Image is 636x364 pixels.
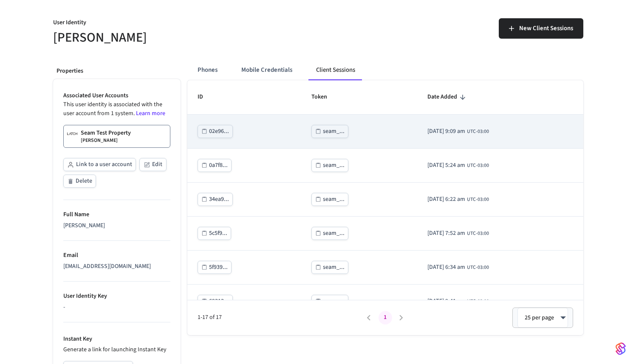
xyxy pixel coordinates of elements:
div: [EMAIL_ADDRESS][DOMAIN_NAME] [63,262,170,271]
nav: pagination navigation [361,311,410,324]
p: Properties [57,67,177,76]
div: 69313... [209,296,229,307]
span: Token [311,90,338,104]
button: seam_... [311,159,348,172]
button: 02e96... [198,125,233,138]
button: seam_... [311,125,348,138]
span: [DATE] 9:41 am [427,297,465,306]
span: UTC-03:00 [467,298,489,305]
p: This user identity is associated with the user account from 1 system. [63,100,170,118]
a: Learn more [136,109,165,118]
div: America/Fortaleza [427,263,489,272]
span: [DATE] 6:34 am [427,263,465,272]
p: Generate a link for launching Instant Key [63,345,170,354]
div: America/Fortaleza [427,127,489,136]
button: seam_... [311,227,348,240]
div: 02e96... [209,126,229,137]
p: Associated User Accounts [63,91,170,100]
div: America/Fortaleza [427,229,489,238]
img: Latch Building Logo [67,129,77,139]
span: [DATE] 5:24 am [427,161,465,170]
div: seam_... [323,262,345,273]
button: page 1 [379,311,392,324]
button: 5f939... [198,261,232,274]
div: America/Fortaleza [427,297,489,306]
button: Delete [63,175,96,188]
div: seam_... [323,160,345,171]
div: 5f939... [209,262,228,273]
p: Instant Key [63,335,170,344]
p: User Identity Key [63,292,170,301]
button: Mobile Credentials [235,60,299,80]
h5: [PERSON_NAME] [53,29,313,46]
button: New Client Sessions [499,18,583,39]
div: [PERSON_NAME] [63,221,170,230]
img: SeamLogoGradient.69752ec5.svg [616,342,626,356]
div: 34ea9... [209,194,229,205]
button: 5c5f9... [198,227,231,240]
span: ID [198,90,214,104]
button: Client Sessions [309,60,362,80]
div: seam_... [323,126,345,137]
span: [DATE] 9:09 am [427,127,465,136]
p: User Identity [53,18,313,29]
button: 34ea9... [198,193,233,206]
div: 0a7f8... [209,160,228,171]
span: UTC-03:00 [467,128,489,135]
span: UTC-03:00 [467,196,489,203]
div: seam_... [323,228,345,239]
button: Edit [139,158,167,171]
span: [DATE] 7:52 am [427,229,465,238]
button: Phones [191,60,224,80]
div: America/Fortaleza [427,161,489,170]
button: Link to a user account [63,158,136,171]
button: seam_... [311,295,348,308]
p: Seam Test Property [81,129,131,137]
span: Date Added [427,90,468,104]
p: [PERSON_NAME] [81,137,118,144]
button: 69313... [198,295,233,308]
span: New Client Sessions [519,23,573,34]
div: - [63,303,170,312]
span: UTC-03:00 [467,162,489,169]
div: seam_... [323,194,345,205]
span: 1-17 of 17 [198,313,361,322]
button: seam_... [311,193,348,206]
span: UTC-03:00 [467,264,489,271]
div: 25 per page [517,308,568,328]
button: 0a7f8... [198,159,232,172]
span: UTC-03:00 [467,230,489,237]
div: America/Fortaleza [427,195,489,204]
button: seam_... [311,261,348,274]
div: 5c5f9... [209,228,227,239]
span: [DATE] 6:22 am [427,195,465,204]
p: Full Name [63,210,170,219]
p: Email [63,251,170,260]
a: Seam Test Property[PERSON_NAME] [63,125,170,148]
div: seam_... [323,296,345,307]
